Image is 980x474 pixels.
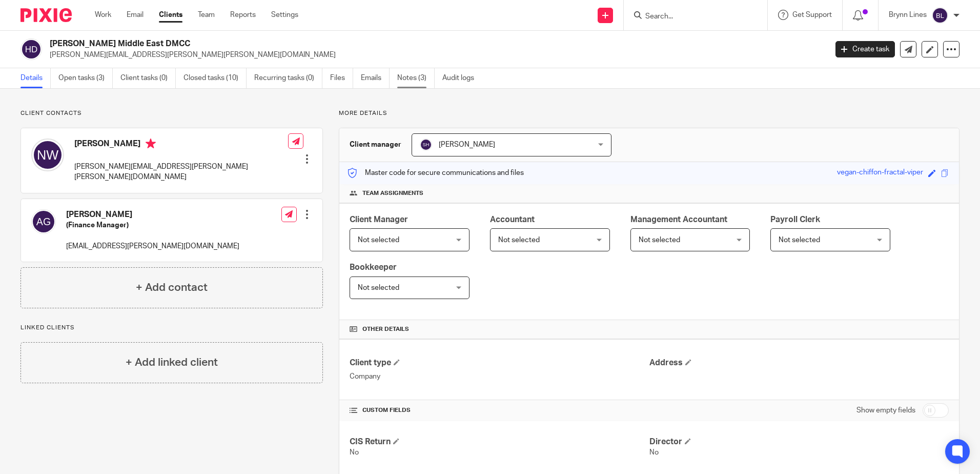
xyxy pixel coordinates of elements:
h4: CUSTOM FIELDS [350,406,649,414]
p: [PERSON_NAME][EMAIL_ADDRESS][PERSON_NAME][PERSON_NAME][DOMAIN_NAME] [74,162,288,183]
a: Emails [361,68,390,88]
span: Not selected [498,236,540,244]
a: Create task [835,41,895,57]
p: Company [350,371,649,382]
h4: Address [649,358,949,368]
h4: + Add linked client [126,354,218,370]
span: Team assignments [362,189,423,197]
i: Primary [146,139,156,149]
img: svg%3E [31,209,56,234]
a: Reports [230,10,256,20]
h4: + Add contact [136,280,208,295]
p: Brynn Lines [889,10,927,20]
span: Get Support [792,11,832,18]
img: svg%3E [21,38,42,60]
a: Notes (3) [397,68,435,88]
p: Master code for secure communications and files [347,168,524,178]
span: No [649,449,659,456]
img: svg%3E [420,139,432,151]
h3: Client manager [350,140,401,150]
a: Work [95,10,111,20]
a: Open tasks (3) [58,68,113,88]
img: svg%3E [932,7,948,24]
h4: [PERSON_NAME] [66,209,239,220]
h4: Client type [350,358,649,368]
span: Not selected [358,236,399,244]
span: Other details [362,325,409,333]
p: [EMAIL_ADDRESS][PERSON_NAME][DOMAIN_NAME] [66,241,239,251]
a: Client tasks (0) [120,68,176,88]
a: Files [330,68,353,88]
img: svg%3E [31,139,64,171]
h2: [PERSON_NAME] Middle East DMCC [50,38,666,49]
p: Client contacts [21,109,323,117]
p: Linked clients [21,324,323,332]
span: Not selected [358,284,399,291]
a: Recurring tasks (0) [254,68,322,88]
span: Not selected [639,236,680,244]
p: More details [339,109,959,117]
p: [PERSON_NAME][EMAIL_ADDRESS][PERSON_NAME][PERSON_NAME][DOMAIN_NAME] [50,50,820,60]
span: Accountant [490,215,535,224]
span: Bookkeeper [350,263,397,271]
span: Management Accountant [630,215,727,224]
h4: Director [649,437,949,447]
a: Audit logs [442,68,482,88]
a: Clients [159,10,182,20]
h4: CIS Return [350,437,649,447]
a: Settings [271,10,298,20]
a: Email [127,10,144,20]
h4: [PERSON_NAME] [74,139,288,151]
label: Show empty fields [856,405,915,416]
span: No [350,449,359,456]
span: Payroll Clerk [770,215,820,224]
img: Pixie [21,8,72,22]
a: Team [198,10,215,20]
h5: (Finance Manager) [66,220,239,230]
span: [PERSON_NAME] [439,141,495,148]
a: Details [21,68,51,88]
span: Client Manager [350,215,408,224]
a: Closed tasks (10) [183,68,247,88]
div: vegan-chiffon-fractal-viper [837,167,923,179]
input: Search [644,12,737,22]
span: Not selected [779,236,820,244]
